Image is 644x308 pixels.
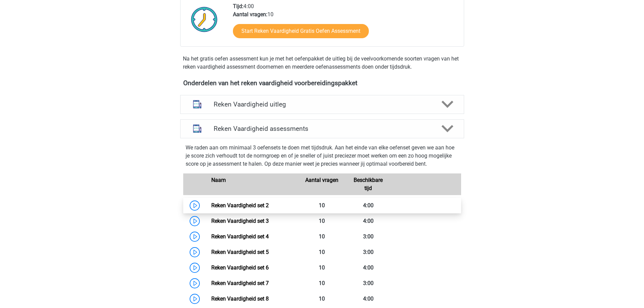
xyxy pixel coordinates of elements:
[233,3,243,9] b: Tijd:
[206,176,299,192] div: Naam
[177,119,467,138] a: assessments Reken Vaardigheid assessments
[214,125,431,133] h4: Reken Vaardigheid assessments
[214,100,431,108] h4: Reken Vaardigheid uitleg
[228,2,463,46] div: 4:00 10
[299,176,345,192] div: Aantal vragen
[180,55,464,71] div: Na het gratis oefen assessment kun je met het oefenpakket de uitleg bij de veelvoorkomende soorte...
[211,249,269,255] a: Reken Vaardigheid set 5
[183,79,461,87] h4: Onderdelen van het reken vaardigheid voorbereidingspakket
[189,96,206,113] img: reken vaardigheid uitleg
[189,120,206,137] img: reken vaardigheid assessments
[186,144,459,168] p: We raden aan om minimaal 3 oefensets te doen met tijdsdruk. Aan het einde van elke oefenset geven...
[211,233,269,240] a: Reken Vaardigheid set 4
[211,202,269,209] a: Reken Vaardigheid set 2
[211,295,269,302] a: Reken Vaardigheid set 8
[345,176,391,192] div: Beschikbare tijd
[211,264,269,271] a: Reken Vaardigheid set 6
[233,11,267,18] b: Aantal vragen:
[187,2,221,36] img: Klok
[211,218,269,224] a: Reken Vaardigheid set 3
[211,280,269,286] a: Reken Vaardigheid set 7
[177,95,467,114] a: uitleg Reken Vaardigheid uitleg
[233,24,369,38] a: Start Reken Vaardigheid Gratis Oefen Assessment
